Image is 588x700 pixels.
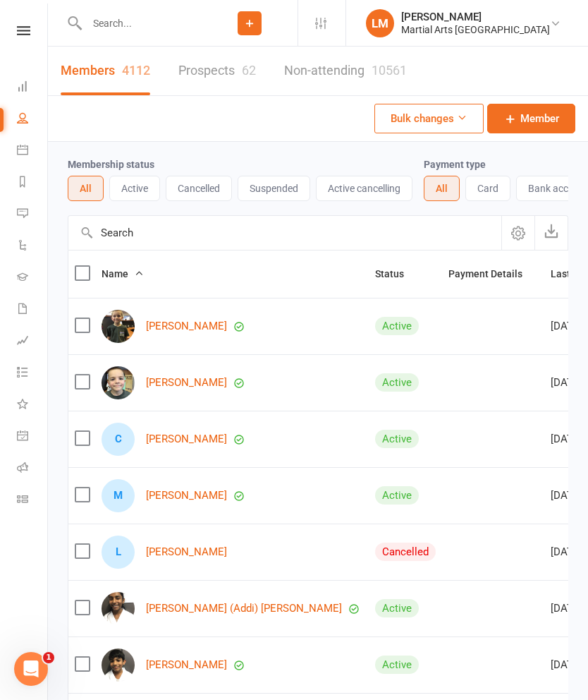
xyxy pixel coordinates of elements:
label: Membership status [68,159,154,170]
a: [PERSON_NAME] [146,659,227,671]
span: Member [520,110,559,127]
button: Name [102,265,144,282]
div: Active [375,430,419,448]
div: Martial Arts [GEOGRAPHIC_DATA] [401,23,550,36]
a: Non-attending10561 [284,47,407,95]
a: Roll call kiosk mode [17,453,49,485]
button: Card [465,176,510,201]
a: Member [487,104,575,133]
a: [PERSON_NAME] (Addi) [PERSON_NAME] [146,603,342,615]
button: Payment Details [448,265,538,282]
img: Adhithya (Addi) [102,592,135,625]
span: Payment Details [448,268,538,279]
div: 62 [242,63,256,78]
button: Cancelled [166,176,232,201]
a: [PERSON_NAME] [146,546,227,558]
a: General attendance kiosk mode [17,421,49,453]
a: [PERSON_NAME] [146,433,227,445]
div: Charlie [102,423,135,456]
div: 10561 [372,63,407,78]
img: James [102,310,135,343]
div: [PERSON_NAME] [401,11,550,23]
a: People [17,104,49,135]
span: Name [102,268,144,279]
button: Suspended [238,176,310,201]
img: Amrit [102,648,135,682]
div: Active [375,599,419,617]
div: Marnie [102,479,135,512]
div: LM [366,9,394,37]
input: Search... [82,13,202,33]
div: Luke [102,536,135,569]
a: Assessments [17,326,49,358]
label: Payment type [424,159,486,170]
a: [PERSON_NAME] [146,320,227,332]
div: 4112 [122,63,150,78]
a: Calendar [17,135,49,167]
input: Search [68,216,501,250]
button: Bulk changes [374,104,484,133]
button: All [424,176,460,201]
a: What's New [17,390,49,421]
span: Status [375,268,419,279]
button: Active cancelling [316,176,412,201]
img: Joshua [102,366,135,399]
a: Members4112 [61,47,150,95]
button: Status [375,265,419,282]
span: 1 [43,652,54,663]
div: Active [375,317,419,335]
button: Active [109,176,160,201]
div: Active [375,656,419,674]
a: [PERSON_NAME] [146,377,227,389]
a: Prospects62 [178,47,256,95]
div: Cancelled [375,543,436,561]
a: Dashboard [17,72,49,104]
a: [PERSON_NAME] [146,490,227,502]
iframe: Intercom live chat [14,652,48,686]
a: Reports [17,167,49,199]
div: Active [375,486,419,505]
div: Active [375,373,419,392]
a: Class kiosk mode [17,485,49,517]
button: All [68,176,104,201]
